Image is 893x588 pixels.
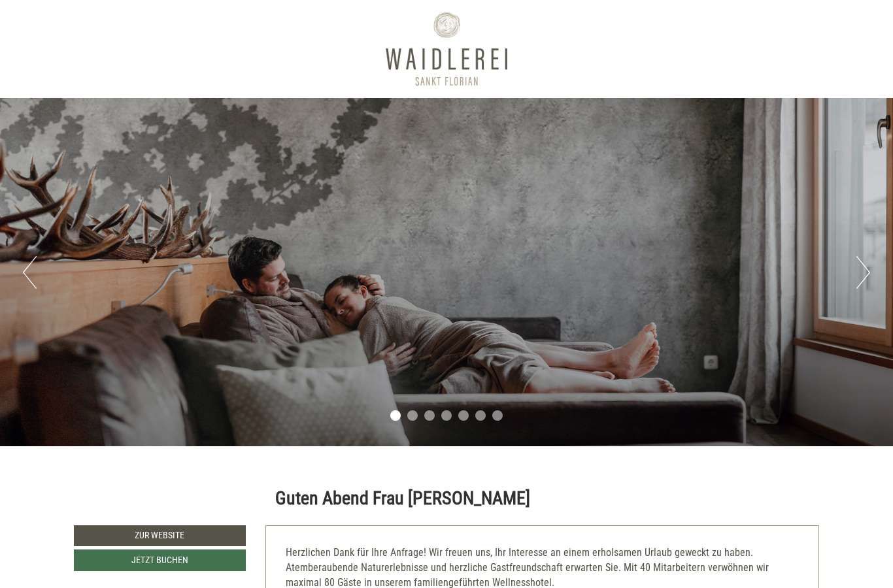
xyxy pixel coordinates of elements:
[23,256,37,289] button: Previous
[74,549,246,571] a: Jetzt buchen
[74,525,246,546] a: Zur Website
[856,256,870,289] button: Next
[275,489,530,509] h1: Guten Abend Frau [PERSON_NAME]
